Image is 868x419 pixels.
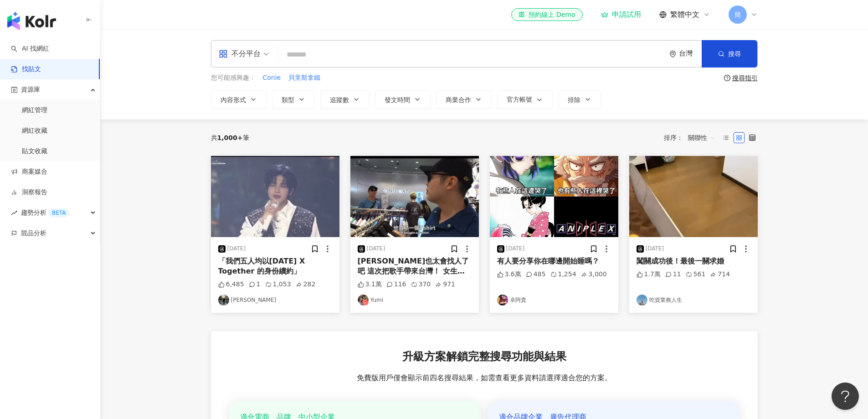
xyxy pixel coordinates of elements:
[550,270,576,279] div: 1,254
[272,90,315,109] button: 類型
[402,349,566,365] span: 升級方案解鎖完整搜尋功能與結果
[217,134,243,141] span: 1,000+
[497,270,521,279] div: 3.6萬
[832,383,859,410] iframe: Help Scout Beacon - Open
[724,75,730,81] span: question-circle
[386,280,406,289] div: 116
[568,96,580,103] span: 排除
[367,245,385,253] div: [DATE]
[218,295,332,305] a: KOL Avatar[PERSON_NAME]
[350,156,479,237] img: post-image
[21,223,46,243] span: 競品分析
[22,147,47,156] a: 貼文收藏
[385,96,410,103] span: 發文時間
[637,270,661,279] div: 1.7萬
[11,167,47,176] a: 商案媒合
[358,295,369,305] img: KOL Avatar
[734,10,741,20] span: 簡
[11,44,49,53] a: searchAI 找網紅
[686,270,706,279] div: 561
[710,270,730,279] div: 714
[296,280,316,289] div: 282
[219,49,228,58] span: appstore
[629,156,758,237] img: post-image
[435,280,455,289] div: 971
[219,47,261,61] div: 不分平台
[218,256,332,277] div: 「我們五人均以[DATE] X Together 的身份續約」
[288,73,321,83] button: 貝里斯拿鐵
[11,188,47,197] a: 洞察報告
[375,90,431,109] button: 發文時間
[646,245,664,253] div: [DATE]
[436,90,492,109] button: 商業合作
[211,90,267,109] button: 內容形式
[665,270,681,279] div: 11
[357,373,612,383] span: 免費版用戶僅會顯示前四名搜尋結果，如需查看更多資料請選擇適合您的方案。
[497,90,553,109] button: 官方帳號
[637,295,750,305] a: KOL Avatar吃貨業務人生
[218,280,244,289] div: 6,485
[211,73,256,83] span: 您可能感興趣：
[688,130,715,145] span: 關聯性
[358,280,382,289] div: 3.1萬
[526,270,546,279] div: 485
[507,96,532,103] span: 官方帳號
[265,280,291,289] div: 1,053
[7,12,56,30] img: logo
[48,208,69,217] div: BETA
[511,8,582,21] a: 預約線上 Demo
[227,245,246,253] div: [DATE]
[21,202,69,223] span: 趨勢分析
[221,96,246,103] span: 內容形式
[358,295,472,305] a: KOL AvatarYumi
[21,79,40,100] span: 資源庫
[11,65,41,74] a: 找貼文
[22,126,47,135] a: 網紅收藏
[637,256,750,266] div: 闖關成功後！最後一關求婚
[218,295,229,305] img: KOL Avatar
[497,295,508,305] img: KOL Avatar
[358,256,472,277] div: [PERSON_NAME]也太會找人了吧 這次把歌手帶來台灣！ 女生拍起來有不一樣的感覺 一直shopping超可愛😂 而且這段有夠誇張 就這麼剛好店家在放[PERSON_NAME]的歌！這集好...
[670,10,699,20] span: 繁體中文
[211,134,249,141] div: 共 筆
[11,210,17,216] span: rise
[581,270,607,279] div: 3,000
[282,96,294,103] span: 類型
[558,90,601,109] button: 排除
[519,10,575,19] div: 預約線上 Demo
[490,156,618,237] img: post-image
[702,40,757,67] button: 搜尋
[601,10,641,19] a: 申請試用
[330,96,349,103] span: 追蹤數
[320,90,370,109] button: 追蹤數
[288,73,320,83] span: 貝里斯拿鐵
[262,73,282,83] button: Conie
[728,50,741,57] span: 搜尋
[22,106,47,115] a: 網紅管理
[669,51,676,57] span: environment
[732,74,758,82] div: 搜尋指引
[637,295,647,305] img: KOL Avatar
[249,280,261,289] div: 1
[263,73,281,83] span: Conie
[679,50,702,57] div: 台灣
[411,280,431,289] div: 370
[497,256,611,266] div: 有人要分享你在哪邊開始睡嗎？
[446,96,471,103] span: 商業合作
[211,156,339,237] img: post-image
[506,245,525,253] div: [DATE]
[497,295,611,305] a: KOL Avatar卓阿貴
[664,130,720,145] div: 排序：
